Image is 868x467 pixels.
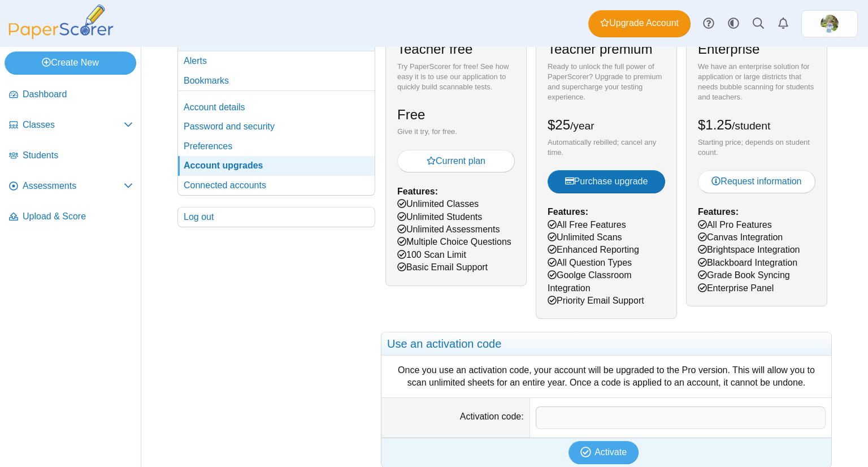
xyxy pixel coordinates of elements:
[711,176,801,186] span: Request information
[23,88,133,101] span: Dashboard
[536,28,677,319] div: All Free Features Unlimited Scans Enhanced Reporting All Question Types Goolge Classroom Integrat...
[548,207,588,217] b: Features:
[23,119,124,131] span: Classes
[178,137,375,156] a: Preferences
[568,441,639,464] button: Activate
[5,204,137,231] a: Upload & Score
[5,51,136,74] a: Create New
[698,40,759,59] h2: Enterprise
[460,412,524,421] label: Activation code
[397,105,425,124] h2: Free
[5,5,118,39] img: PaperScorer
[178,71,375,90] a: Bookmarks
[548,40,652,59] h2: Teacher premium
[397,62,515,93] div: Try PaperScorer for free! See how easy it is to use our application to quickly build scannable te...
[385,28,527,286] div: Unlimited Classes Unlimited Students Unlimited Assessments Multiple Choice Questions 100 Scan Lim...
[821,15,839,33] img: ps.UH5UDTGB0bLk0bsx
[397,187,438,196] b: Features:
[732,120,770,132] small: /student
[23,180,124,192] span: Assessments
[698,207,739,217] b: Features:
[397,127,515,137] div: Give it try, for free.
[588,10,691,37] a: Upgrade Account
[5,112,137,139] a: Classes
[548,137,665,158] div: Automatically rebilled; cancel any time.
[686,28,827,306] div: All Pro Features Canvas Integration Brightspace Integration Blackboard Integration Grade Book Syn...
[548,117,594,132] span: $25
[698,137,815,158] div: Starting price; depends on student count.
[548,170,665,193] button: Purchase upgrade
[698,62,815,103] div: We have an enterprise solution for application or large districts that needs bubble scanning for ...
[570,120,594,132] small: /year
[5,31,118,41] a: PaperScorer
[548,62,665,103] div: Ready to unlock the full power of PaperScorer? Upgrade to premium and supercharge your testing ex...
[178,51,375,71] a: Alerts
[178,117,375,136] a: Password and security
[397,40,472,59] h2: Teacher free
[387,364,826,390] div: Once you use an activation code, your account will be upgraded to the Pro version. This will allo...
[698,170,815,193] a: Request information
[600,17,679,29] span: Upgrade Account
[5,81,137,109] a: Dashboard
[5,173,137,200] a: Assessments
[565,176,648,186] span: Purchase upgrade
[381,332,831,356] h2: Use an activation code
[178,207,375,227] a: Log out
[397,150,515,172] button: Current plan
[5,142,137,170] a: Students
[771,11,796,36] a: Alerts
[427,156,485,166] span: Current plan
[178,156,375,175] a: Account upgrades
[698,115,770,135] h2: $1.25
[23,149,133,162] span: Students
[178,98,375,117] a: Account details
[594,447,627,457] span: Activate
[821,15,839,33] span: Hannah Kaiser
[801,10,858,37] a: ps.UH5UDTGB0bLk0bsx
[178,176,375,195] a: Connected accounts
[23,210,133,223] span: Upload & Score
